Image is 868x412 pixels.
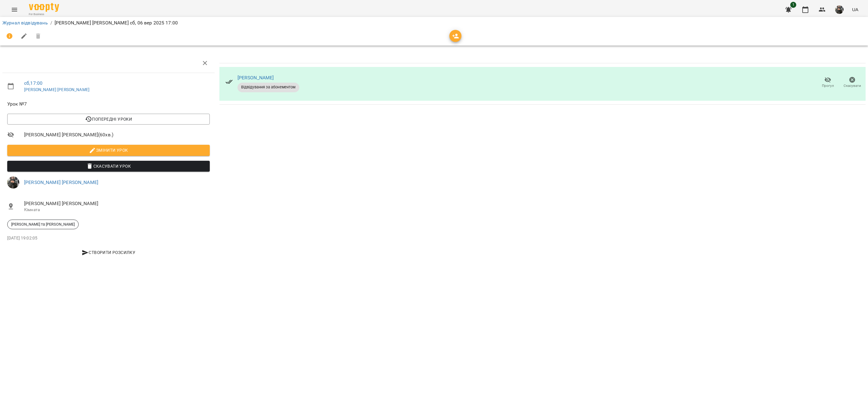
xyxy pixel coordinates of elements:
li: / [50,19,52,27]
span: [PERSON_NAME] та [PERSON_NAME] [8,222,78,227]
span: Урок №7 [7,100,210,108]
a: сб , 17:00 [24,80,42,86]
span: Прогул [822,83,834,88]
button: Змінити урок [7,145,210,156]
p: [DATE] 19:02:05 [7,235,210,241]
nav: breadcrumb [2,19,866,27]
span: Змінити урок [12,147,205,154]
a: [PERSON_NAME] [237,75,274,81]
button: Скасувати Урок [7,161,210,172]
span: UA [852,6,858,13]
button: Прогул [816,74,840,91]
p: [PERSON_NAME] [PERSON_NAME] сб, 06 вер 2025 17:00 [55,19,178,27]
span: For Business [29,12,59,16]
button: UA [850,4,861,15]
span: [PERSON_NAME] [PERSON_NAME] ( 60 хв. ) [24,131,210,138]
img: 8337ee6688162bb2290644e8745a615f.jpg [7,176,19,189]
a: [PERSON_NAME] [PERSON_NAME] [24,179,98,185]
span: Відвідування за абонементом [237,84,299,90]
span: Попередні уроки [12,116,205,123]
span: Створити розсилку [10,249,207,256]
p: Кімната [24,207,210,213]
img: 8337ee6688162bb2290644e8745a615f.jpg [835,5,844,14]
img: Voopty Logo [29,3,59,12]
button: Створити розсилку [7,247,210,258]
div: [PERSON_NAME] та [PERSON_NAME] [7,220,79,229]
a: Журнал відвідувань [2,20,48,26]
a: [PERSON_NAME] [PERSON_NAME] [24,87,90,92]
span: [PERSON_NAME] [PERSON_NAME] [24,200,210,207]
button: Попередні уроки [7,114,210,125]
span: Скасувати Урок [12,163,205,170]
span: Скасувати [844,83,861,88]
button: Скасувати [840,74,864,91]
span: 1 [790,2,796,8]
button: Menu [7,2,22,17]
